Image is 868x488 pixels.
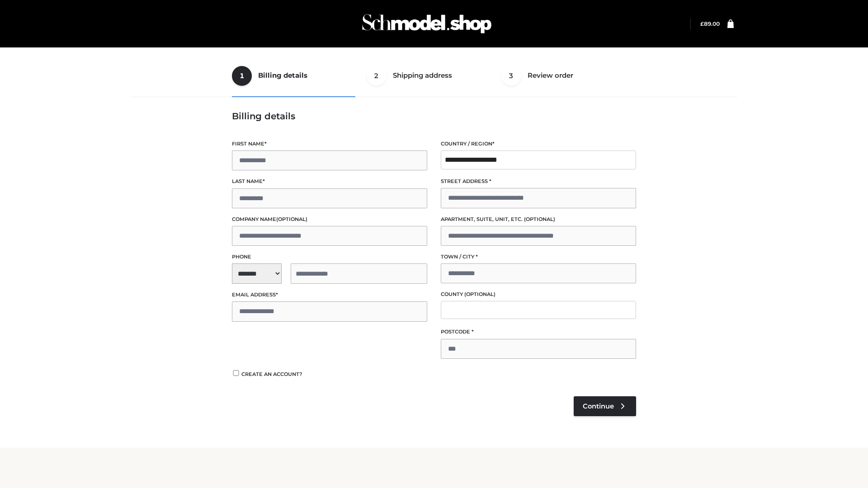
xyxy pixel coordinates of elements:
[441,290,636,299] label: County
[232,111,636,122] h3: Billing details
[441,177,636,186] label: Street address
[241,371,302,377] span: Create an account?
[232,177,427,186] label: Last name
[441,140,636,148] label: Country / Region
[583,402,614,410] span: Continue
[524,216,555,222] span: (optional)
[359,6,495,42] img: Schmodel Admin 964
[464,291,495,297] span: (optional)
[441,215,636,224] label: Apartment, suite, unit, etc.
[232,253,427,261] label: Phone
[574,396,636,416] a: Continue
[441,253,636,261] label: Town / City
[232,140,427,148] label: First name
[700,20,720,27] bdi: 89.00
[232,291,427,299] label: Email address
[700,20,704,27] span: £
[276,216,307,222] span: (optional)
[232,370,240,376] input: Create an account?
[232,215,427,224] label: Company name
[441,328,636,336] label: Postcode
[700,20,720,27] a: £89.00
